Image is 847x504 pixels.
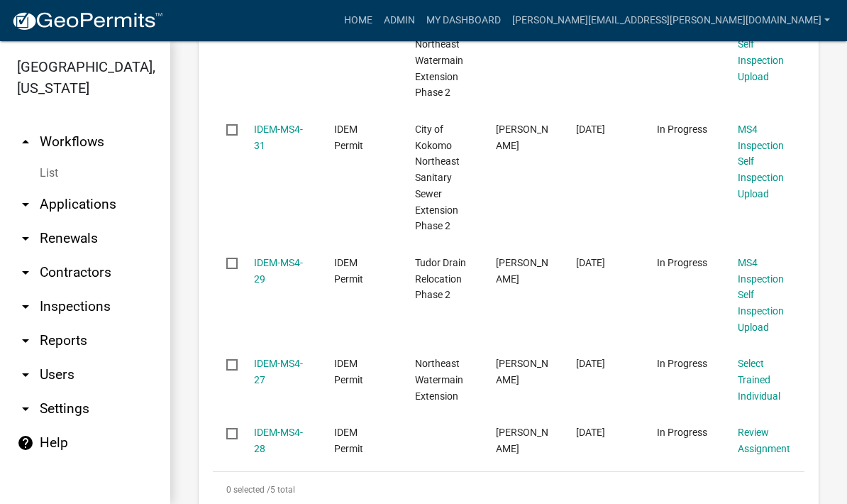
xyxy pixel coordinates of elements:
i: arrow_drop_down [17,332,34,349]
a: MS4 Inspection [738,257,784,285]
span: IDEM Permit [334,257,363,285]
i: arrow_drop_down [17,196,34,213]
a: Self Inspection Upload [738,289,784,333]
span: IDEM Permit [334,124,363,151]
span: 07/17/2024 [576,124,605,135]
span: City of Kokomo Northeast Sanitary Sewer Extension Phase 2 [415,124,460,232]
a: MS4 Inspection [738,124,784,151]
a: IDEM-MS4-29 [254,257,303,285]
span: IDEM Permit [334,358,363,385]
a: Self Inspection Upload [738,155,784,199]
a: Admin [378,7,421,34]
span: IDEM Permit [334,427,363,454]
span: Aaron Barding [496,257,548,285]
i: arrow_drop_down [17,230,34,247]
i: arrow_drop_up [17,133,34,150]
span: Aaron Barding [496,427,548,454]
a: Review Assignment [738,427,790,454]
span: 08/01/2023 [576,427,605,438]
a: Select Trained Individual [738,358,780,402]
span: 01/31/2024 [576,257,605,268]
a: IDEM-MS4-28 [254,427,303,454]
span: Patty Ortman [496,358,548,385]
span: In Progress [657,427,707,438]
a: IDEM-MS4-27 [254,358,303,385]
i: arrow_drop_down [17,298,34,315]
i: arrow_drop_down [17,264,34,281]
i: help [17,434,34,451]
a: IDEM-MS4-31 [254,124,303,151]
span: In Progress [657,124,707,135]
a: Home [338,7,378,34]
span: Tudor Drain Relocation Phase 2 [415,257,466,301]
a: [PERSON_NAME][EMAIL_ADDRESS][PERSON_NAME][DOMAIN_NAME] [506,7,836,34]
i: arrow_drop_down [17,366,34,383]
span: 0 selected / [226,485,270,495]
span: In Progress [657,358,707,369]
a: My Dashboard [421,7,506,34]
span: Northeast Watermain Extension [415,358,463,402]
i: arrow_drop_down [17,400,34,417]
a: Self Inspection Upload [738,38,784,82]
span: In Progress [657,257,707,268]
span: 08/31/2023 [576,358,605,369]
span: Michael STyf [496,124,548,151]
